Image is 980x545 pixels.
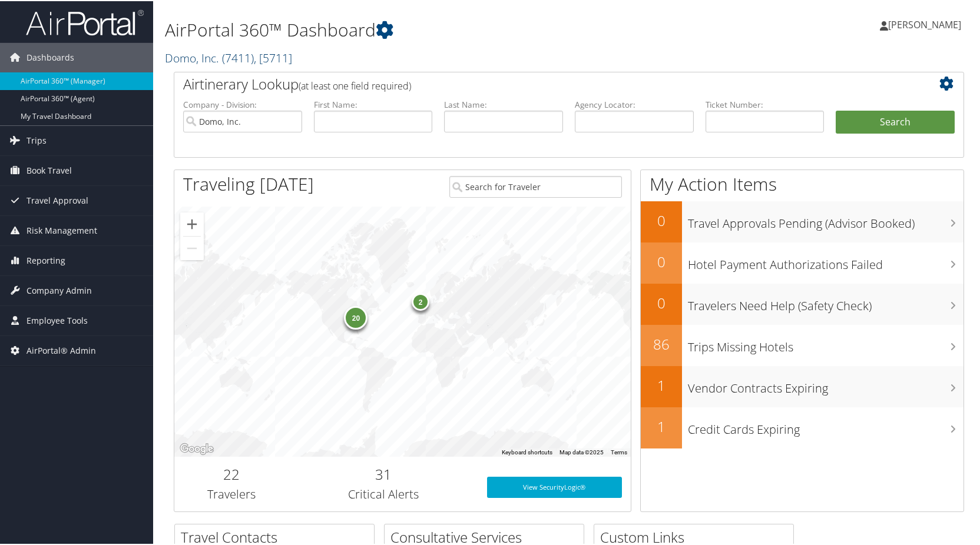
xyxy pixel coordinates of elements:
button: Zoom out [180,235,204,259]
a: [PERSON_NAME] [880,6,973,41]
a: 0Hotel Payment Authorizations Failed [641,241,964,283]
h3: Trips Missing Hotels [688,332,964,354]
span: Employee Tools [27,305,88,334]
span: Book Travel [27,155,72,184]
div: 20 [345,304,368,328]
span: Travel Approval [27,185,88,214]
img: Google [177,440,216,456]
label: Company - Division: [183,98,302,109]
a: 0Travel Approvals Pending (Advisor Booked) [641,200,964,241]
span: Dashboards [27,42,74,71]
h3: Travelers [183,485,280,501]
span: Company Admin [27,275,92,304]
h2: 22 [183,463,280,483]
button: Search [836,109,955,133]
a: View SecurityLogic® [487,476,621,497]
h3: Critical Alerts [297,485,470,501]
span: , [ 5711 ] [254,49,292,65]
h2: 0 [641,292,682,312]
h2: 31 [297,463,470,483]
span: Map data ©2025 [559,448,604,454]
label: Last Name: [444,98,563,109]
span: Reporting [27,245,65,274]
a: Domo, Inc. [165,49,292,65]
a: 86Trips Missing Hotels [641,324,964,365]
span: Risk Management [27,215,97,244]
h1: AirPortal 360™ Dashboard [165,16,704,41]
button: Keyboard shortcuts [502,447,552,456]
h3: Credit Cards Expiring [688,414,964,437]
span: (at least one field required) [299,78,411,91]
h3: Travelers Need Help (Safety Check) [688,291,964,313]
h2: Airtinerary Lookup [183,73,889,93]
span: ( 7411 ) [222,49,254,65]
a: Terms (opens in new tab) [611,448,627,454]
h1: Traveling [DATE] [183,171,314,195]
a: 0Travelers Need Help (Safety Check) [641,283,964,324]
input: Search for Traveler [449,175,622,197]
span: [PERSON_NAME] [888,17,961,30]
a: 1Credit Cards Expiring [641,406,964,447]
h1: My Action Items [641,171,964,195]
h2: 0 [641,210,682,230]
h2: 86 [641,333,682,353]
label: Agency Locator: [575,98,694,109]
h2: 0 [641,251,682,271]
h3: Hotel Payment Authorizations Failed [688,250,964,272]
button: Zoom in [180,211,204,235]
a: Open this area in Google Maps (opens a new window) [177,440,216,456]
h2: 1 [641,374,682,394]
img: airportal-logo.png [26,8,144,35]
h3: Travel Approvals Pending (Advisor Booked) [688,208,964,231]
div: 2 [412,291,429,309]
label: First Name: [314,98,433,109]
h3: Vendor Contracts Expiring [688,373,964,396]
h2: 1 [641,416,682,436]
span: AirPortal® Admin [27,335,96,364]
span: Trips [27,125,47,154]
label: Ticket Number: [706,98,825,109]
a: 1Vendor Contracts Expiring [641,365,964,406]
